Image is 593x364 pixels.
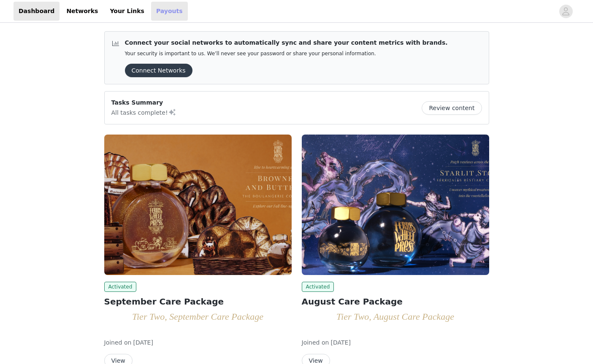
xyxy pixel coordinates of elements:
p: Connect your social networks to automatically sync and share your content metrics with brands. [125,38,448,47]
span: [DATE] [133,339,153,346]
span: Activated [302,282,334,292]
span: [DATE] [331,339,351,346]
a: Dashboard [14,2,60,21]
button: Connect Networks [125,64,192,77]
a: Networks [61,2,103,21]
a: Your Links [105,2,149,21]
p: Your security is important to us. We’ll never see your password or share your personal information. [125,51,448,57]
button: Review content [422,101,482,115]
a: View [104,358,133,364]
p: All tasks complete! [111,107,176,117]
a: Payouts [151,2,188,21]
em: Tier Two, August Care Package [336,311,454,322]
h2: August Care Package [302,295,489,308]
img: Ferris Wheel Press (AU) [104,135,292,275]
span: Activated [104,282,137,292]
span: Joined on [104,339,132,346]
em: Tier Two, September Care Package [132,311,263,322]
span: Joined on [302,339,329,346]
a: View [302,358,330,364]
h2: September Care Package [104,295,292,308]
p: Tasks Summary [111,98,176,107]
div: avatar [562,5,570,18]
img: Ferris Wheel Press (AU) [302,135,489,275]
